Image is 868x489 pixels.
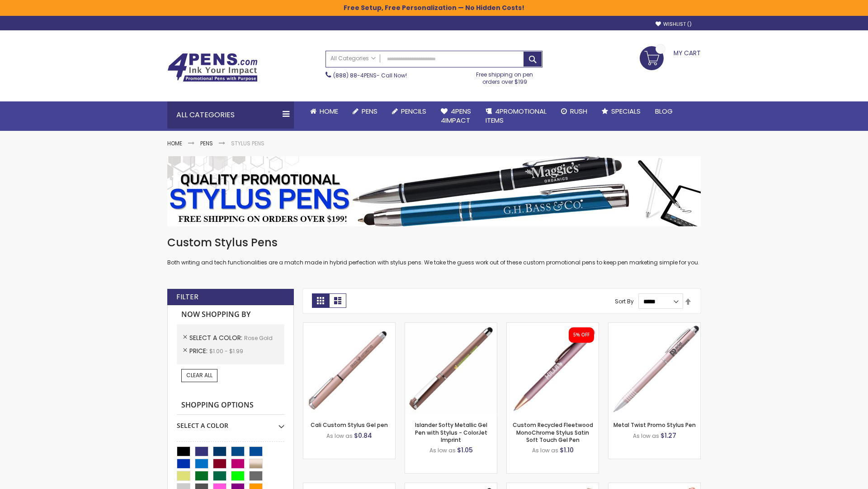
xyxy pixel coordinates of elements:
[312,293,329,308] strong: Grid
[486,106,547,125] span: 4PROMOTIONAL ITEMS
[189,333,244,342] span: Select A Color
[176,292,198,302] strong: Filter
[333,72,407,79] span: - Call Now!
[434,101,478,131] a: 4Pens4impact
[478,101,554,131] a: 4PROMOTIONALITEMS
[345,101,385,121] a: Pens
[613,421,696,429] a: Metal Twist Promo Stylus Pen
[507,323,599,415] img: Custom Recycled Fleetwood MonoChrome Stylus Satin Soft Touch Gel Pen-Rose Gold
[554,101,594,121] a: Rush
[467,67,543,86] div: Free shipping on pen orders over $199
[177,305,284,324] strong: Now Shopping by
[633,432,659,440] span: As low as
[609,322,700,330] a: Metal Twist Promo Stylus Pen-Rose gold
[167,101,294,129] div: All Categories
[330,55,376,62] span: All Categories
[333,72,377,79] a: (888) 88-4PENS
[167,156,701,226] img: Stylus Pens
[189,346,209,355] span: Price
[177,415,284,430] div: Select A Color
[303,322,395,330] a: Cali Custom Stylus Gel pen-Rose Gold
[405,322,497,330] a: Islander Softy Metallic Gel Pen with Stylus - ColorJet Imprint-Rose Gold
[186,371,212,379] span: Clear All
[570,106,587,116] span: Rush
[303,101,345,121] a: Home
[429,446,456,454] span: As low as
[167,235,701,250] h1: Custom Stylus Pens
[457,446,473,455] span: $1.05
[326,51,380,66] a: All Categories
[441,106,471,125] span: 4Pens 4impact
[209,347,243,355] span: $1.00 - $1.99
[513,421,593,443] a: Custom Recycled Fleetwood MonoChrome Stylus Satin Soft Touch Gel Pen
[507,322,599,330] a: Custom Recycled Fleetwood MonoChrome Stylus Satin Soft Touch Gel Pen-Rose Gold
[167,235,701,267] div: Both writing and tech functionalities are a match made in hybrid perfection with stylus pens. We ...
[354,431,372,440] span: $0.84
[611,106,641,116] span: Specials
[532,446,558,454] span: As low as
[362,106,377,116] span: Pens
[231,139,264,147] strong: Stylus Pens
[320,106,338,116] span: Home
[244,334,273,342] span: Rose Gold
[401,106,426,116] span: Pencils
[326,432,353,440] span: As low as
[405,323,497,415] img: Islander Softy Metallic Gel Pen with Stylus - ColorJet Imprint-Rose Gold
[200,139,213,147] a: Pens
[385,101,434,121] a: Pencils
[415,421,487,443] a: Islander Softy Metallic Gel Pen with Stylus - ColorJet Imprint
[181,369,217,382] a: Clear All
[177,396,284,415] strong: Shopping Options
[609,323,700,415] img: Metal Twist Promo Stylus Pen-Rose gold
[648,101,680,121] a: Blog
[167,53,258,82] img: 4Pens Custom Pens and Promotional Products
[656,21,692,28] a: Wishlist
[655,106,673,116] span: Blog
[303,323,395,415] img: Cali Custom Stylus Gel pen-Rose Gold
[660,431,676,440] span: $1.27
[167,139,182,147] a: Home
[573,332,590,338] div: 5% OFF
[594,101,648,121] a: Specials
[615,297,634,305] label: Sort By
[311,421,388,429] a: Cali Custom Stylus Gel pen
[560,446,574,455] span: $1.10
